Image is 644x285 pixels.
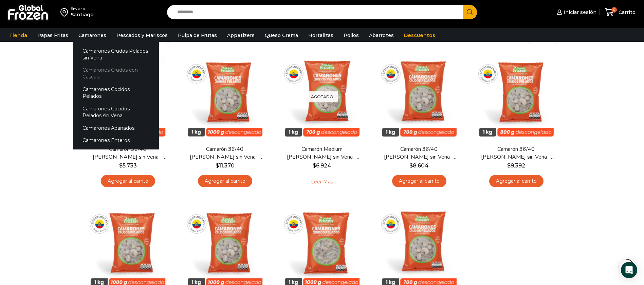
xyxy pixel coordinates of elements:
[611,7,617,13] span: 0
[305,29,337,42] a: Hortalizas
[380,145,458,161] a: Camarón 36/40 [PERSON_NAME] sin Vena – Silver – Caja 10 kg
[113,29,171,42] a: Pescados y Mariscos
[313,162,331,169] bdi: 6.924
[73,102,159,122] a: Camarones Cocidos Pelados sin Vena
[224,29,258,42] a: Appetizers
[119,162,137,169] bdi: 5.733
[340,29,362,42] a: Pollos
[562,9,596,16] span: Iniciar sesión
[6,29,31,42] a: Tienda
[463,5,477,19] button: Search button
[73,83,159,103] a: Camarones Cocidos Pelados
[101,175,155,188] a: Agregar al carrito: “Camarón 36/40 Crudo Pelado sin Vena - Bronze - Caja 10 kg”
[216,162,235,169] bdi: 11.370
[34,29,72,42] a: Papas Fritas
[73,122,159,134] a: Camarones Apanados
[283,145,361,161] a: Camarón Medium [PERSON_NAME] sin Vena – Silver – Caja 10 kg
[119,162,123,169] span: $
[71,11,94,18] div: Santiago
[401,29,439,42] a: Descuentos
[477,145,555,161] a: Camarón 36/40 [PERSON_NAME] sin Vena – Gold – Caja 10 kg
[261,29,301,42] a: Queso Crema
[507,162,511,169] span: $
[75,29,110,42] a: Camarones
[216,162,219,169] span: $
[71,6,94,11] div: Enviar a
[392,175,446,188] a: Agregar al carrito: “Camarón 36/40 Crudo Pelado sin Vena - Silver - Caja 10 kg”
[507,162,525,169] bdi: 9.392
[409,162,429,169] bdi: 8.604
[73,64,159,83] a: Camarones Crudos con Cáscara
[366,29,397,42] a: Abarrotes
[73,44,159,64] a: Camarones Crudos Pelados sin Vena
[186,145,264,161] a: Camarón 36/40 [PERSON_NAME] sin Vena – Super Prime – Caja 10 kg
[409,162,413,169] span: $
[60,6,71,18] img: address-field-icon.svg
[89,145,167,161] a: Camarón 36/40 [PERSON_NAME] sin Vena – Bronze – Caja 10 kg
[617,9,636,16] span: Carrito
[300,175,344,189] a: Leé más sobre “Camarón Medium Crudo Pelado sin Vena - Silver - Caja 10 kg”
[306,91,338,102] p: Agotado
[313,162,316,169] span: $
[603,4,637,20] a: 0 Carrito
[621,262,637,278] div: Open Intercom Messenger
[198,175,252,188] a: Agregar al carrito: “Camarón 36/40 Crudo Pelado sin Vena - Super Prime - Caja 10 kg”
[73,134,159,147] a: Camarones Enteros
[489,175,544,188] a: Agregar al carrito: “Camarón 36/40 Crudo Pelado sin Vena - Gold - Caja 10 kg”
[555,5,596,19] a: Iniciar sesión
[174,29,220,42] a: Pulpa de Frutas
